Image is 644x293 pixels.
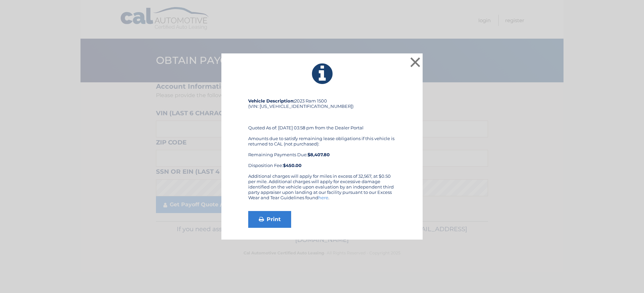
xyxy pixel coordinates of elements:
[409,55,422,69] button: ×
[248,98,396,173] div: 2023 Ram 1500 (VIN: [US_VEHICLE_IDENTIFICATION_NUMBER]) Quoted As of: [DATE] 03:58 pm from the De...
[318,195,328,200] a: here
[283,163,302,168] strong: $450.00
[308,152,330,157] b: $8,407.80
[248,173,396,206] div: Additional charges will apply for miles in excess of 32,567, at $0.50 per mile. Additional charge...
[248,136,396,168] div: Amounts due to satisfy remaining lease obligations if this vehicle is returned to CAL (not purcha...
[248,211,291,228] a: Print
[248,98,294,103] strong: Vehicle Description:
